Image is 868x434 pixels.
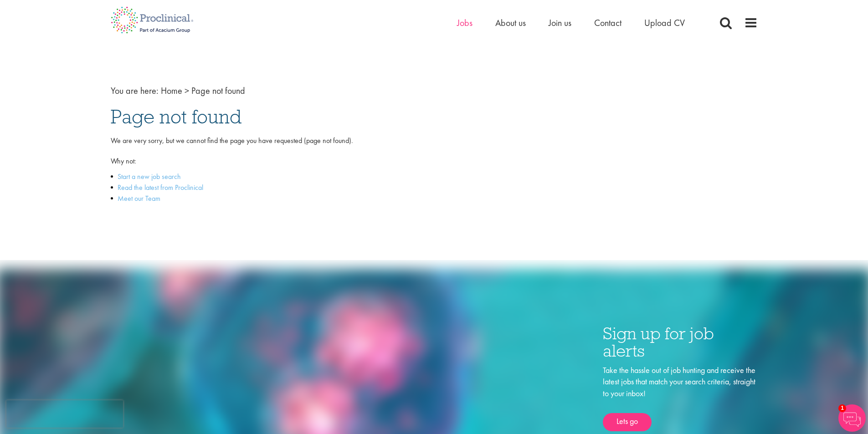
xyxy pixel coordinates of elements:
a: Lets go [603,413,652,431]
a: Meet our Team [118,194,160,203]
span: 1 [838,404,846,412]
span: You are here: [111,85,159,97]
iframe: reCAPTCHA [6,400,123,428]
h3: Sign up for job alerts [603,325,758,360]
a: Join us [549,17,571,29]
a: Jobs [457,17,473,29]
a: Contact [594,17,621,29]
a: Start a new job search [118,172,181,181]
span: > [185,85,189,97]
a: breadcrumb link [161,85,182,97]
span: Page not found [191,85,245,97]
span: Page not found [111,104,241,129]
a: Upload CV [644,17,685,29]
a: About us [495,17,526,29]
p: We are very sorry, but we cannot find the page you have requested (page not found). Why not: [111,136,758,167]
img: Chatbot [838,404,866,432]
div: Take the hassle out of job hunting and receive the latest jobs that match your search criteria, s... [603,364,758,431]
a: Read the latest from Proclinical [118,183,203,192]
